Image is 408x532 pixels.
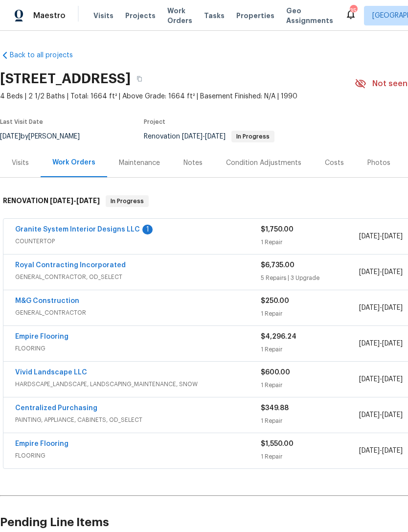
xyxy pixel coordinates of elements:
[261,369,290,376] span: $600.00
[15,344,261,353] span: FLOORING
[261,345,359,354] div: 1 Repair
[261,237,359,247] div: 1 Repair
[286,6,333,25] span: Geo Assignments
[261,440,294,447] span: $1,550.00
[167,6,192,25] span: Work Orders
[15,226,140,233] a: Granite System Interior Designs LLC
[15,298,79,304] a: M&G Construction
[382,304,403,311] span: [DATE]
[205,133,226,140] span: [DATE]
[261,380,359,390] div: 1 Repair
[204,12,225,19] span: Tasks
[359,376,380,383] span: [DATE]
[261,333,296,340] span: $4,296.24
[382,233,403,240] span: [DATE]
[382,412,403,418] span: [DATE]
[359,267,403,277] span: -
[359,339,403,348] span: -
[183,158,203,168] div: Notes
[33,11,66,21] span: Maestro
[261,262,295,269] span: $6,735.00
[359,410,403,420] span: -
[3,195,100,207] h6: RENOVATION
[76,197,100,204] span: [DATE]
[142,225,153,234] div: 1
[52,158,95,167] div: Work Orders
[382,376,403,383] span: [DATE]
[15,333,68,340] a: Empire Flooring
[15,440,68,447] a: Empire Flooring
[382,269,403,276] span: [DATE]
[15,262,126,269] a: Royal Contracting Incorporated
[359,340,380,347] span: [DATE]
[261,298,289,304] span: $250.00
[144,133,274,140] span: Renovation
[367,158,390,168] div: Photos
[382,447,403,454] span: [DATE]
[182,133,226,140] span: -
[125,11,156,21] span: Projects
[15,379,261,389] span: HARDSCAPE_LANDSCAPE, LANDSCAPING_MAINTENANCE, SNOW
[182,133,203,140] span: [DATE]
[12,158,29,168] div: Visits
[144,119,165,125] span: Project
[15,236,261,246] span: COUNTERTOP
[359,303,403,313] span: -
[359,231,403,241] span: -
[15,272,261,282] span: GENERAL_CONTRACTOR, OD_SELECT
[236,11,274,21] span: Properties
[382,340,403,347] span: [DATE]
[15,405,97,412] a: Centralized Purchasing
[50,197,73,204] span: [DATE]
[359,447,380,454] span: [DATE]
[261,309,359,319] div: 1 Repair
[15,415,261,425] span: PAINTING, APPLIANCE, CABINETS, OD_SELECT
[226,158,301,168] div: Condition Adjustments
[50,197,100,204] span: -
[93,11,113,21] span: Visits
[359,233,380,240] span: [DATE]
[261,416,359,426] div: 1 Repair
[261,452,359,462] div: 1 Repair
[359,374,403,384] span: -
[359,304,380,311] span: [DATE]
[131,70,148,88] button: Copy Address
[261,405,289,412] span: $349.88
[261,273,359,283] div: 5 Repairs | 3 Upgrade
[359,412,380,418] span: [DATE]
[15,308,261,318] span: GENERAL_CONTRACTOR
[350,6,357,16] div: 35
[359,269,380,276] span: [DATE]
[325,158,344,168] div: Costs
[359,446,403,456] span: -
[261,226,294,233] span: $1,750.00
[119,158,160,168] div: Maintenance
[15,369,87,376] a: Vivid Landscape LLC
[15,451,261,461] span: FLOORING
[232,134,273,139] span: In Progress
[107,196,148,206] span: In Progress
